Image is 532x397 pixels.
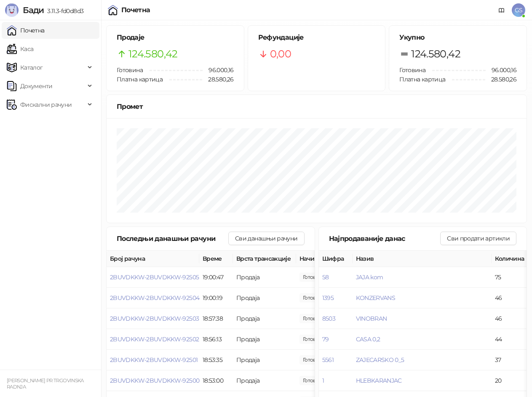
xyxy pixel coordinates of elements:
[322,377,324,384] button: 1
[356,377,402,384] button: HLEBKARANJAC
[228,232,304,245] button: Сви данашњи рачуни
[199,350,233,370] td: 18:53:35
[356,356,404,364] button: ZAJECARSKO 0_5
[299,335,328,344] span: 150,00
[23,5,44,15] span: Бади
[203,65,233,75] span: 96.000,16
[44,7,83,15] span: 3.11.3-fd0d8d3
[117,101,516,112] div: Промет
[296,251,380,267] th: Начини плаћања
[411,46,460,62] span: 124.580,42
[110,356,198,364] button: 2BUVDKKW-2BUVDKKW-92501
[199,288,233,308] td: 19:00:19
[128,46,178,62] span: 124.580,42
[485,75,516,84] span: 28.580,26
[492,370,529,391] td: 20
[233,370,296,391] td: Продаја
[299,273,328,282] span: 105,00
[270,46,291,62] span: 0,00
[492,350,529,370] td: 37
[20,59,43,76] span: Каталог
[20,96,72,113] span: Фискални рачуни
[258,32,375,43] h5: Рефундације
[399,32,516,43] h5: Укупно
[322,294,334,302] button: 1395
[110,294,199,302] button: 2BUVDKKW-2BUVDKKW-92504
[233,329,296,350] td: Продаја
[199,370,233,391] td: 18:53:00
[356,315,387,322] button: VINOBRAN
[299,355,328,365] span: 60,00
[299,376,328,385] span: 424,50
[110,273,199,281] button: 2BUVDKKW-2BUVDKKW-92505
[117,233,228,244] div: Последњи данашњи рачуни
[399,76,445,83] span: Платна картица
[7,41,33,57] a: Каса
[202,75,233,84] span: 28.580,26
[322,356,334,364] button: 5561
[233,288,296,308] td: Продаја
[486,65,516,75] span: 96.000,16
[492,329,529,350] td: 44
[492,288,529,308] td: 46
[233,350,296,370] td: Продаја
[20,78,52,95] span: Документи
[233,251,296,267] th: Врста трансакције
[199,267,233,288] td: 19:00:47
[322,273,329,281] button: 58
[233,308,296,329] td: Продаја
[107,251,199,267] th: Број рачуна
[5,3,19,17] img: Logo
[7,22,45,39] a: Почетна
[117,32,234,43] h5: Продаје
[199,329,233,350] td: 18:56:13
[492,308,529,329] td: 46
[322,315,335,322] button: 8503
[492,267,529,288] td: 75
[399,66,425,74] span: Готовина
[353,251,492,267] th: Назив
[121,7,150,14] div: Почетна
[199,251,233,267] th: Време
[512,3,525,17] span: GS
[356,273,383,281] button: JAJA kom
[299,293,328,302] span: 600,00
[117,66,143,74] span: Готовина
[199,308,233,329] td: 18:57:38
[440,232,516,245] button: Сви продати артикли
[299,314,328,323] span: 710,00
[495,3,508,17] a: Документација
[319,251,353,267] th: Шифра
[356,335,380,343] button: CASA 0,2
[492,251,529,267] th: Количина
[329,233,441,244] div: Најпродаваније данас
[233,267,296,288] td: Продаја
[110,335,199,343] button: 2BUVDKKW-2BUVDKKW-92502
[356,294,396,302] button: KONZERVANS
[110,377,199,384] button: 2BUVDKKW-2BUVDKKW-92500
[117,76,163,83] span: Платна картица
[322,335,329,343] button: 79
[7,378,84,390] small: [PERSON_NAME] PR TRGOVINSKA RADNJA
[110,315,199,322] button: 2BUVDKKW-2BUVDKKW-92503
